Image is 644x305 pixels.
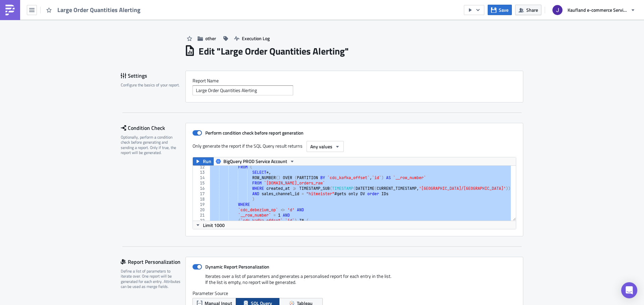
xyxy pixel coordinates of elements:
p: {% if [DOMAIN_NAME]_item_count > 1 %} [3,10,320,15]
strong: Dynamic Report Personalization [205,263,269,270]
div: 20 [193,207,209,213]
strong: one item [46,52,65,58]
span: Kaufland e-commerce Services GmbH & Co. KG [568,6,628,13]
div: 12 [193,164,209,170]
button: BigQuery PROD Service Account [213,157,297,165]
p: 🔎 See attached PDF for more details. [3,37,320,43]
strong: {{ row.largest_quantity }} times [97,52,166,58]
label: Parameter Source [193,290,516,296]
button: Share [515,5,541,15]
div: 16 [193,186,209,191]
div: Define a list of parameters to iterate over. One report will be generated for each entry. Attribu... [121,269,181,289]
p: {% endif %} [3,67,320,72]
div: Open Intercom Messenger [621,282,637,298]
div: 14 [193,175,209,180]
span: Large Order Quantities Alerting [57,6,141,14]
div: 18 [193,197,209,202]
div: 22 [193,218,209,223]
button: Run [193,157,214,165]
div: 19 [193,202,209,207]
div: 17 [193,191,209,197]
strong: ❗ Attention, there are {{ [DOMAIN_NAME]_item_count }} items which were sold more than 20 times in... [3,25,274,30]
div: Iterates over a list of parameters and generates a personalised report for each entry in the list... [193,273,516,290]
div: 15 [193,180,209,186]
span: Limit 1000 [203,222,225,229]
div: Condition Check [121,123,185,133]
span: BigQuery PROD Service Account [223,157,287,165]
strong: . [91,30,92,35]
p: Large Order Quantities Alerting [3,3,320,8]
img: PushMetrics [5,5,15,15]
body: Rich Text Area. Press ALT-0 for help. [3,3,320,72]
span: Share [526,6,538,13]
span: other [205,35,216,42]
span: Run [203,157,211,165]
p: (the largest amount is {{ row.largest_quantity }} units of one item) [3,25,320,35]
div: 13 [193,170,209,175]
div: Configure the basics of your report. [121,82,181,87]
label: Only generate the report if the SQL Query result returns [193,141,303,151]
div: Optionally, perform a condition check before generating and sending a report. Only if true, the r... [121,135,181,155]
button: Execution Log [231,33,273,44]
button: Save [488,5,512,15]
p: 🔎 See attached PDF for more details. [3,60,320,65]
span: Save [499,6,508,13]
img: Avatar [552,4,563,16]
button: Kaufland e-commerce Services GmbH & Co. KG [548,3,639,17]
button: other [194,33,219,44]
strong: Perform condition check before report generation [205,129,304,136]
label: Report Nam﻿e [193,78,516,84]
div: Report Personalization [121,257,185,267]
button: Any values [307,141,344,152]
h1: Edit " Large Order Quantities Alerting " [199,45,349,57]
p: {% else %} [3,45,320,50]
div: Settings [121,71,185,81]
div: 21 [193,213,209,218]
span: Any values [310,143,332,150]
button: Limit 1000 [193,221,227,229]
span: Execution Log [242,35,270,42]
p: HIiiiiiiiiiiiiiiiiiiiii [3,17,320,23]
p: ❗ Attention, there is which was sold in the last 20 minutes. [3,52,320,58]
